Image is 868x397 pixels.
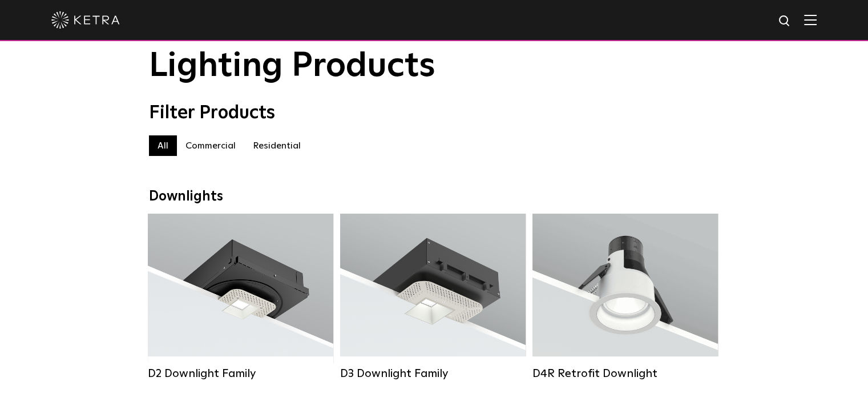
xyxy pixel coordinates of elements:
div: Filter Products [149,102,720,124]
span: Lighting Products [149,49,435,83]
a: D2 Downlight Family Lumen Output:1200Colors:White / Black / Gloss Black / Silver / Bronze / Silve... [148,214,333,380]
div: D4R Retrofit Downlight [532,367,718,380]
label: Commercial [177,135,244,156]
div: D2 Downlight Family [148,367,333,380]
a: D3 Downlight Family Lumen Output:700 / 900 / 1100Colors:White / Black / Silver / Bronze / Paintab... [340,214,526,380]
div: Downlights [149,189,720,205]
div: D3 Downlight Family [340,367,526,380]
img: search icon [778,14,792,29]
a: D4R Retrofit Downlight Lumen Output:800Colors:White / BlackBeam Angles:15° / 25° / 40° / 60°Watta... [532,214,718,380]
label: All [149,135,177,156]
img: Hamburger%20Nav.svg [804,14,817,25]
img: ketra-logo-2019-white [51,11,120,29]
label: Residential [244,135,309,156]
